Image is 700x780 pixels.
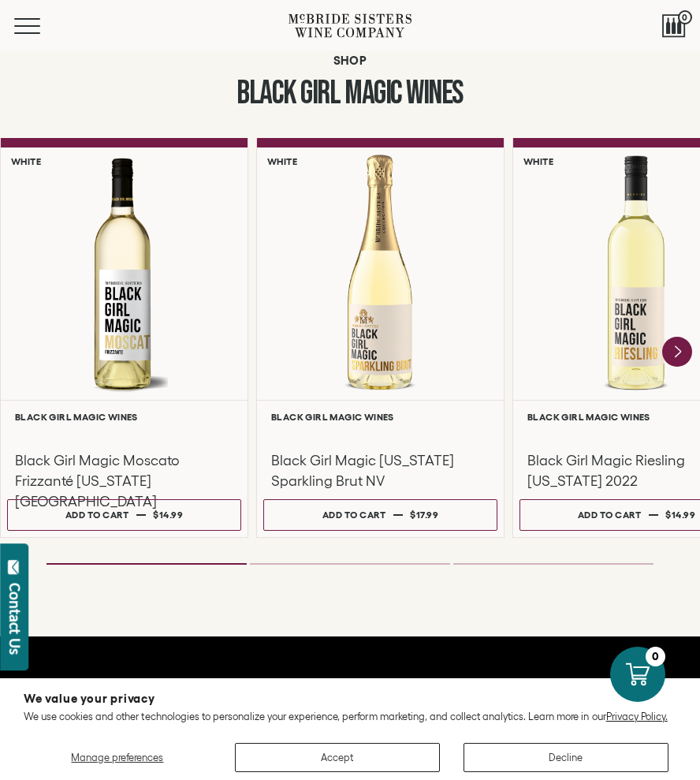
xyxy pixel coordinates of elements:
div: Add to cart [65,503,129,526]
button: Add to cart $14.99 [7,499,241,531]
div: Add to cart [322,503,386,526]
h6: White [11,156,41,166]
h6: White [267,156,297,166]
p: We use cookies and other technologies to personalize your experience, perform marketing, and coll... [24,711,676,723]
span: $14.99 [153,509,183,520]
li: Page dot 2 [250,563,450,565]
button: Mobile Menu Trigger [14,18,71,34]
a: White Black Girl Magic California Sparkling Brut Black Girl Magic Wines Black Girl Magic [US_STAT... [256,138,505,538]
div: Add to cart [578,503,642,526]
span: Wines [406,73,464,114]
span: $17.99 [410,509,438,520]
div: 0 [646,647,665,666]
span: 0 [678,10,692,24]
button: Manage preferences [24,743,211,772]
h6: Black Girl Magic Wines [271,412,490,422]
span: $14.99 [665,509,695,520]
h2: We value your privacy [24,692,676,704]
li: Page dot 3 [453,563,653,565]
span: Magic [344,73,402,114]
h3: Black Girl Magic [US_STATE] Sparkling Brut NV [271,450,490,491]
span: Black [236,73,296,114]
h3: Black Girl Magic Moscato Frizzanté [US_STATE] [GEOGRAPHIC_DATA] [15,450,233,512]
button: Decline [464,743,668,772]
button: Accept [235,743,440,772]
a: Privacy Policy. [606,711,668,722]
div: Contact Us [7,583,23,655]
h6: White [523,156,553,166]
li: Page dot 1 [47,563,247,565]
button: Next [662,337,692,367]
span: Manage preferences [71,752,163,763]
span: Girl [300,73,340,114]
button: Add to cart $17.99 [263,499,497,531]
h6: Black Girl Magic Wines [15,412,233,422]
